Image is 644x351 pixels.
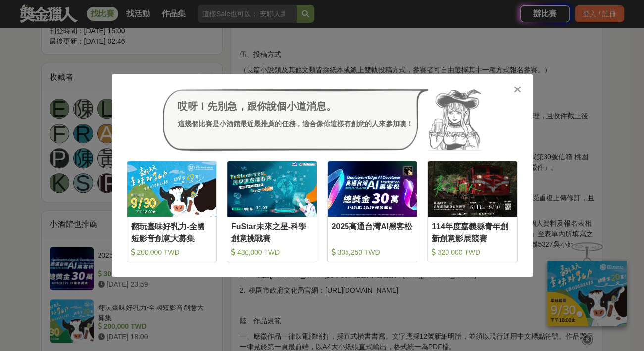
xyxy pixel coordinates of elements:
[227,161,317,216] img: Cover Image
[227,161,317,262] a: Cover ImageFuStar未來之星-科學創意挑戰賽 430,000 TWD
[231,247,313,257] div: 430,000 TWD
[231,221,313,243] div: FuStar未來之星-科學創意挑戰賽
[178,99,413,114] div: 哎呀！先別急，跟你說個小道消息。
[327,161,418,262] a: Cover Image2025高通台灣AI黑客松 305,250 TWD
[328,161,417,216] img: Cover Image
[332,247,413,257] div: 305,250 TWD
[131,221,213,243] div: 翻玩臺味好乳力-全國短影音創意大募集
[432,221,513,243] div: 114年度嘉義縣青年創新創意影展競賽
[178,119,413,129] div: 這幾個比賽是小酒館最近最推薦的任務，適合像你這樣有創意的人來參加噢！
[428,89,482,151] img: Avatar
[131,247,213,257] div: 200,000 TWD
[428,161,517,216] img: Cover Image
[427,161,518,262] a: Cover Image114年度嘉義縣青年創新創意影展競賽 320,000 TWD
[332,221,413,243] div: 2025高通台灣AI黑客松
[127,161,217,216] img: Cover Image
[432,247,513,257] div: 320,000 TWD
[127,161,217,262] a: Cover Image翻玩臺味好乳力-全國短影音創意大募集 200,000 TWD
